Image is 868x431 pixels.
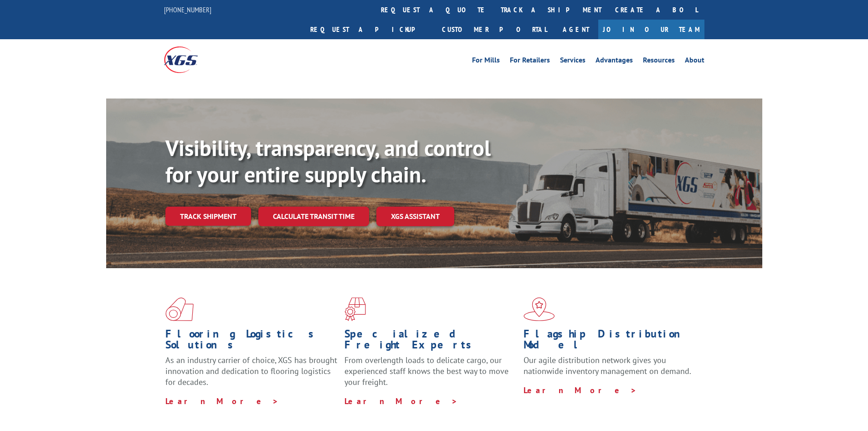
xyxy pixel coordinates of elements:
a: Services [560,57,586,67]
a: About [685,57,704,67]
a: Advantages [596,57,633,67]
a: Agent [554,20,598,39]
b: Visibility, transparency, and control for your entire supply chain. [165,134,491,188]
a: Calculate transit time [258,207,369,226]
a: Learn More > [165,396,279,406]
img: xgs-icon-focused-on-flooring-red [344,297,366,321]
a: Learn More > [524,385,637,395]
a: For Retailers [510,57,550,67]
a: Track shipment [165,207,251,226]
span: Our agile distribution network gives you nationwide inventory management on demand. [524,355,691,376]
a: Customer Portal [435,20,554,39]
h1: Specialized Freight Experts [344,328,517,355]
p: From overlength loads to delicate cargo, our experienced staff knows the best way to move your fr... [344,355,517,395]
img: xgs-icon-total-supply-chain-intelligence-red [165,297,194,321]
h1: Flooring Logistics Solutions [165,328,338,355]
a: XGS ASSISTANT [376,207,454,226]
a: Join Our Team [598,20,704,39]
a: For Mills [472,57,500,67]
a: Resources [643,57,675,67]
a: Learn More > [344,396,458,406]
img: xgs-icon-flagship-distribution-model-red [524,297,555,321]
h1: Flagship Distribution Model [524,328,696,355]
span: As an industry carrier of choice, XGS has brought innovation and dedication to flooring logistics... [165,355,337,387]
a: [PHONE_NUMBER] [164,5,211,14]
a: Request a pickup [303,20,435,39]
